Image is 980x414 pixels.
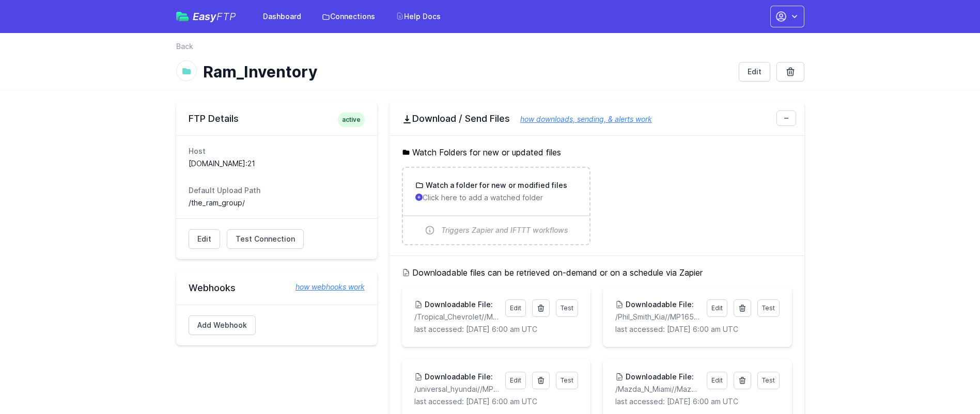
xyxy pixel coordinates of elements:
span: Test [561,376,573,384]
a: Edit [707,299,727,317]
dt: Host [189,146,365,156]
span: Test Connection [236,234,295,244]
a: Help Docs [390,7,447,26]
a: Edit [189,229,220,249]
p: Click here to add a watched folder [415,193,577,203]
p: last accessed: [DATE] 6:00 am UTC [414,396,578,407]
p: /Mazda_N_Miami//MazdaNorthMiami.csv [615,384,700,394]
dt: Default Upload Path [189,185,365,196]
span: FTP [216,10,236,23]
h2: FTP Details [189,113,365,125]
p: /Tropical_Chevrolet//MP13429.csv [414,312,499,322]
a: Edit [505,299,526,317]
h2: Download / Send Files [402,113,792,125]
a: Add Webhook [189,315,256,335]
p: /Phil_Smith_Kia//MP16506.csv [615,312,700,322]
span: Triggers Zapier and IFTTT workflows [441,225,568,235]
a: how downloads, sending, & alerts work [510,115,652,123]
p: last accessed: [DATE] 6:00 am UTC [615,396,779,407]
a: how webhooks work [285,282,365,292]
h1: Ram_Inventory [203,62,730,81]
span: Test [762,376,775,384]
a: EasyFTP [176,11,236,22]
h5: Downloadable files can be retrieved on-demand or on a schedule via Zapier [402,266,792,279]
a: Test [556,372,578,389]
span: Test [762,304,775,312]
a: Edit [707,372,727,389]
h3: Watch a folder for new or modified files [424,180,567,190]
nav: Breadcrumb [176,41,804,58]
a: Edit [505,372,526,389]
a: Test [556,299,578,317]
p: last accessed: [DATE] 6:00 am UTC [414,324,578,335]
a: Back [176,41,193,52]
h5: Watch Folders for new or updated files [402,146,792,158]
a: Dashboard [257,7,307,26]
a: Edit [739,62,770,82]
p: last accessed: [DATE] 6:00 am UTC [615,324,779,335]
h3: Downloadable File: [423,299,493,310]
a: Test [757,299,780,317]
span: Easy [193,11,236,22]
p: /universal_hyundai//MP742H.csv [414,384,499,394]
dd: [DOMAIN_NAME]:21 [189,158,365,169]
a: Test [757,372,780,389]
h3: Downloadable File: [624,299,694,310]
dd: /the_ram_group/ [189,198,365,208]
img: easyftp_logo.png [176,12,189,21]
h3: Downloadable File: [423,372,493,382]
span: active [338,113,365,127]
h3: Downloadable File: [624,372,694,382]
span: Test [561,304,573,312]
h2: Webhooks [189,282,365,294]
a: Connections [316,7,381,26]
a: Watch a folder for new or modified files Click here to add a watched folder Triggers Zapier and I... [403,168,589,244]
a: Test Connection [227,229,304,249]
